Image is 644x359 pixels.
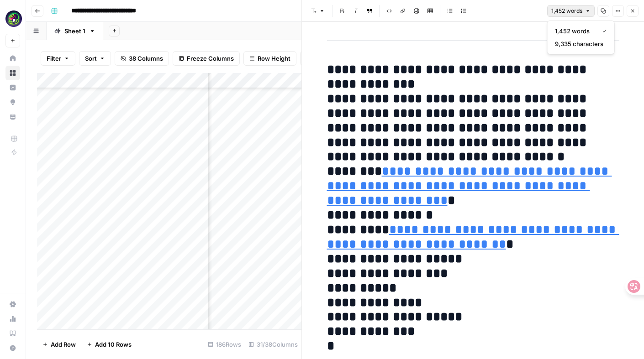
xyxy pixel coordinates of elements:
[37,337,81,352] button: Add Row
[5,341,20,355] button: Help + Support
[243,51,296,66] button: Row Height
[5,109,20,124] a: Your Data
[204,337,245,352] div: 186 Rows
[5,51,20,66] a: Home
[5,326,20,341] a: Learning Hub
[555,39,603,48] span: 9,335 characters
[555,26,595,36] span: 1,452 words
[79,51,111,66] button: Sort
[5,10,22,27] img: Meshy Logo
[115,51,169,66] button: 38 Columns
[547,21,615,54] div: 1,452 words
[47,22,103,40] a: Sheet 1
[173,51,240,66] button: Freeze Columns
[51,340,76,349] span: Add Row
[245,337,301,352] div: 31/38 Columns
[5,80,20,95] a: Insights
[5,95,20,109] a: Opportunities
[47,54,61,63] span: Filter
[187,54,234,63] span: Freeze Columns
[5,66,20,80] a: Browse
[41,51,75,66] button: Filter
[547,5,595,17] button: 1,452 words
[129,54,163,63] span: 38 Columns
[5,7,20,30] button: Workspace: Meshy
[5,297,20,312] a: Settings
[551,7,582,15] span: 1,452 words
[85,54,97,63] span: Sort
[64,26,85,36] div: Sheet 1
[81,337,137,352] button: Add 10 Rows
[258,54,290,63] span: Row Height
[95,340,132,349] span: Add 10 Rows
[5,312,20,326] a: Usage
